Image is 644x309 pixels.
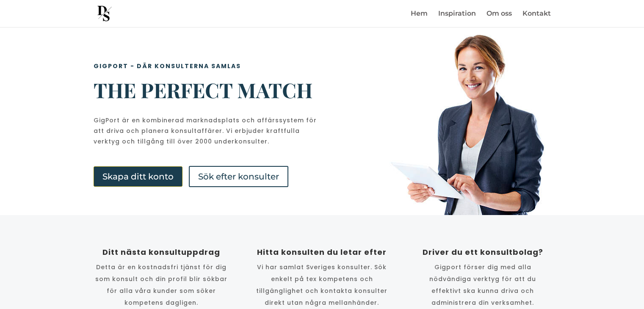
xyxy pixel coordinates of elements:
a: Skapa ditt konto [94,166,182,187]
span: GigPort är en kombinerad marknadsplats och affärssystem för att driva och planera konsultaffärer.... [94,116,317,146]
span: Gigport förser dig med alla nödvändiga verktyg för att du effektivt ska kunna driva och administr... [429,263,536,307]
a: Kontakt [522,11,551,27]
span: The perfect match [94,76,322,104]
a: Sök efter konsulter [189,166,288,187]
a: Om oss [486,11,512,27]
span: Driver du ett konsultbolag? [423,247,543,257]
span: Ditt nästa konsultuppdrag [102,247,220,257]
span: Detta är en kostnadsfri tjänst för dig som konsult och din profil blir sökbar för alla våra kunde... [95,263,227,307]
img: Daniel Snygg AB [95,4,114,23]
a: Inspiration [438,11,476,27]
a: Hem [411,11,428,27]
span: Vi har samlat Sveriges konsulter. Sök enkelt på tex kompetens och tillgänglighet och kontakta kon... [256,263,387,307]
h1: Gigport - där konsulterna samlas [94,61,322,76]
span: Hitta konsulten du letar efter [257,247,387,257]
